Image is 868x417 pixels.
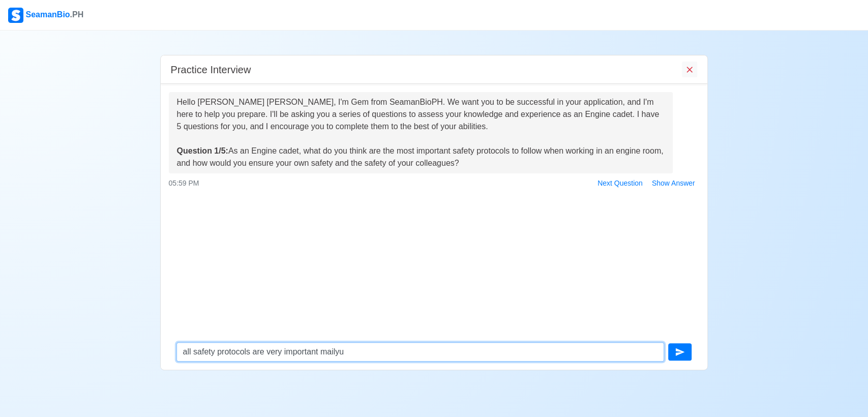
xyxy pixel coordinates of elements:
textarea: all safety protocols are very important mailyu [176,342,665,362]
button: End Interview [682,62,697,77]
button: Show Answer [647,175,700,191]
span: .PH [70,10,84,19]
div: Hello [PERSON_NAME] [PERSON_NAME], I'm Gem from SeamanBioPH. We want you to be successful in your... [177,96,665,169]
div: 05:59 PM [169,175,700,191]
strong: Question 1/5: [177,146,228,155]
button: Next Question [593,175,647,191]
img: Logo [8,8,23,23]
div: SeamanBio [8,8,83,23]
h5: Practice Interview [171,64,251,76]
